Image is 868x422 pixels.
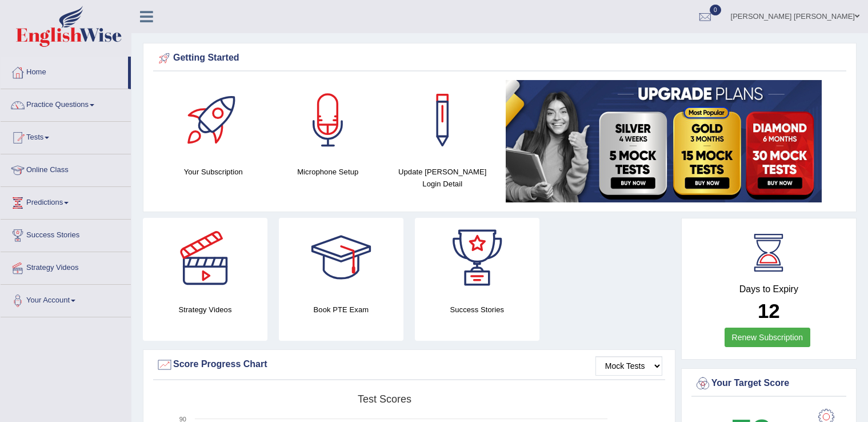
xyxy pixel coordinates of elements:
a: Your Account [1,285,131,313]
h4: Update [PERSON_NAME] Login Detail [391,166,494,190]
div: Score Progress Chart [156,356,662,373]
a: Tests [1,122,131,150]
div: Getting Started [156,50,843,67]
h4: Success Stories [415,304,539,316]
span: 0 [710,5,721,15]
h4: Days to Expiry [694,284,843,294]
img: small5.jpg [506,80,822,202]
h4: Your Subscription [162,166,265,178]
a: Renew Subscription [725,328,811,347]
a: Predictions [1,187,131,216]
a: Success Stories [1,220,131,248]
tspan: Test scores [358,393,411,405]
a: Practice Questions [1,89,131,118]
a: Home [1,57,128,85]
h4: Book PTE Exam [279,304,403,316]
div: Your Target Score [694,375,843,392]
h4: Strategy Videos [143,304,267,316]
b: 12 [758,300,780,322]
a: Online Class [1,154,131,183]
a: Strategy Videos [1,252,131,281]
h4: Microphone Setup [277,166,380,178]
